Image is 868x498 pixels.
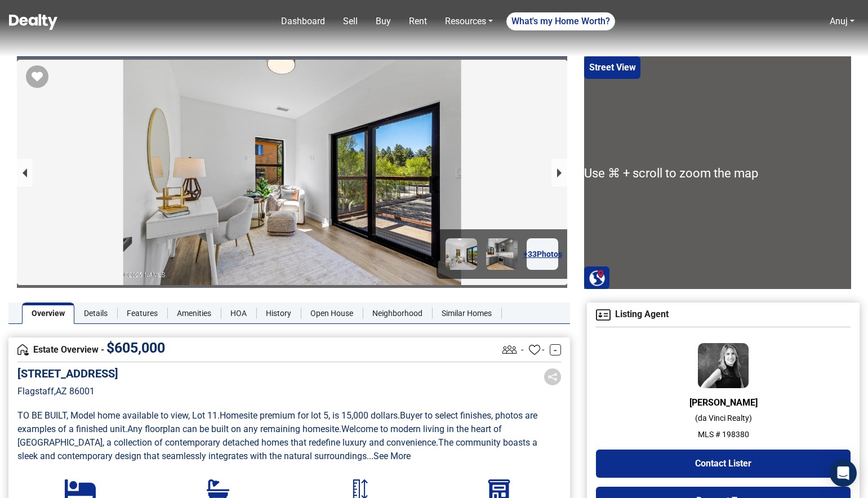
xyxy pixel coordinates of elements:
[17,159,33,186] button: previous slide / item
[596,309,851,321] h4: Listing Agent
[9,14,57,30] img: Dealty - Buy, Sell & Rent Homes
[17,344,500,356] h4: Estate Overview -
[825,10,859,33] a: Anuj
[404,10,431,33] a: Rent
[17,437,540,461] span: The community boasts a sleek and contemporary design that seamlessly integrates with the natural ...
[584,56,640,79] button: Street View
[698,343,749,388] img: Agent
[17,424,504,448] span: Welcome to modern living in the heart of [GEOGRAPHIC_DATA], a collection of contemporary detached...
[486,238,518,270] img: Image
[339,10,362,33] a: Sell
[830,460,857,487] div: Open Intercom Messenger
[596,397,851,408] h6: [PERSON_NAME]
[440,10,497,33] a: Resources
[596,429,851,441] p: MLS # 198380
[506,12,615,30] a: What's my Home Worth?
[220,410,400,421] span: Homesite premium for lot 5, is 15,000 dollars .
[127,424,341,434] span: Any floorplan can be built on any remaining homesite .
[17,410,540,434] span: Buyer to select finishes, photos are examples of a finished unit .
[17,385,118,398] p: Flagstaff , AZ 86001
[167,303,221,324] a: Amenities
[527,238,558,270] a: +33Photos
[500,340,519,359] img: Listing View
[22,303,74,324] a: Overview
[17,367,118,380] h5: [STREET_ADDRESS]
[596,412,851,424] p: ( da Vinci Realty )
[596,450,851,478] button: Contact Lister
[446,238,477,270] img: Image
[596,309,611,321] img: Agent
[589,269,606,286] img: Search Homes at Dealty
[521,343,523,357] span: -
[550,344,561,355] a: -
[830,16,848,26] a: Anuj
[432,303,501,324] a: Similar Homes
[301,303,363,324] a: Open House
[277,10,330,33] a: Dashboard
[256,303,301,324] a: History
[542,343,544,357] span: -
[117,303,167,324] a: Features
[363,303,432,324] a: Neighborhood
[6,464,39,498] iframe: BigID CMP Widget
[17,410,220,421] span: TO BE BUILT, Model home available to view, Lot 11 .
[367,451,411,461] a: ...See More
[551,159,567,186] button: next slide / item
[106,340,165,356] span: $ 605,000
[529,344,540,355] img: Favourites
[17,344,29,355] img: Overview
[371,10,395,33] a: Buy
[221,303,256,324] a: HOA
[74,303,117,324] a: Details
